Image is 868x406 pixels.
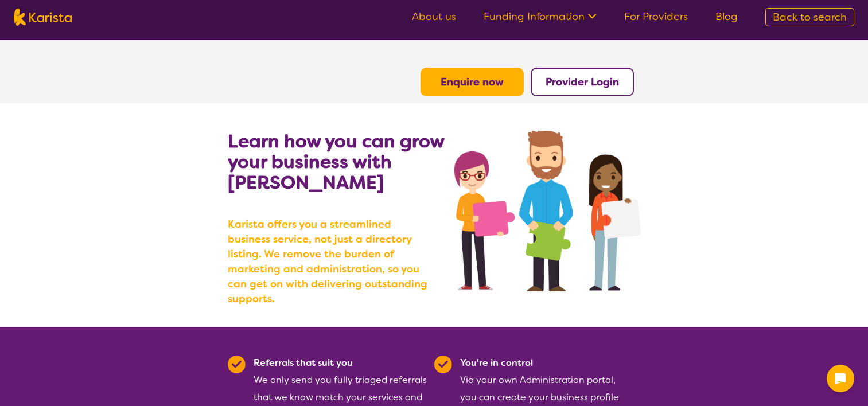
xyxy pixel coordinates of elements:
button: Enquire now [421,68,524,96]
b: Karista offers you a streamlined business service, not just a directory listing. We remove the bu... [228,217,434,306]
img: grow your business with Karista [454,131,640,291]
img: Karista logo [14,9,72,26]
img: Tick [434,356,452,373]
a: Funding Information [484,10,597,24]
a: Provider Login [546,75,619,89]
b: Learn how you can grow your business with [PERSON_NAME] [228,129,444,194]
a: For Providers [624,10,688,24]
a: About us [412,10,456,24]
a: Enquire now [441,75,504,89]
button: Provider Login [531,68,634,96]
b: You're in control [460,357,533,369]
a: Blog [715,10,738,24]
img: Tick [228,356,246,373]
b: Referrals that suit you [254,357,353,369]
span: Back to search [773,10,847,24]
a: Back to search [765,8,854,26]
